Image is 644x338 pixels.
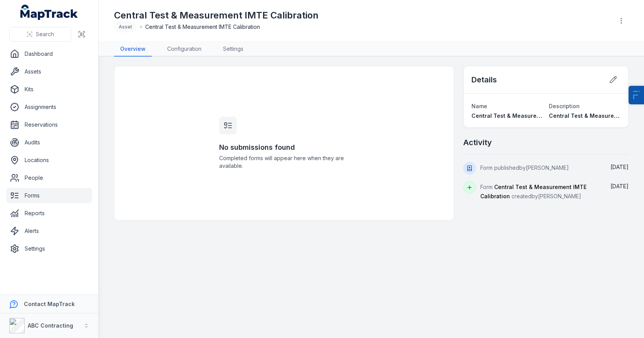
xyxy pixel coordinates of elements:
span: Description [549,103,580,109]
a: MapTrack [20,5,78,20]
a: Reservations [6,117,92,132]
a: Locations [6,152,92,168]
h2: Activity [463,137,492,148]
span: Name [471,103,487,109]
a: Settings [6,241,92,256]
time: 20/08/2025, 9:48:01 am [610,164,629,170]
span: Search [36,30,54,38]
strong: Contact MapTrack [24,301,75,307]
span: Central Test & Measurement IMTE Calibration [145,23,260,31]
span: [DATE] [610,164,629,170]
a: People [6,170,92,186]
a: Configuration [161,42,208,57]
a: Assets [6,64,92,79]
a: Assignments [6,99,92,115]
a: Dashboard [6,46,92,62]
a: Settings [217,42,250,57]
a: Kits [6,82,92,97]
span: [DATE] [610,183,629,189]
strong: ABC Contracting [28,322,73,329]
h1: Central Test & Measurement IMTE Calibration [114,9,319,22]
span: Form published by [PERSON_NAME] [480,164,569,171]
a: Reports [6,206,92,221]
time: 20/08/2025, 9:40:16 am [610,183,629,189]
span: Completed forms will appear here when they are available. [219,154,349,170]
a: Alerts [6,223,92,239]
span: Central Test & Measurement IMTE Calibration [480,184,587,199]
div: Asset [114,22,137,32]
span: Central Test & Measurement IMTE Calibration [471,112,597,119]
a: Overview [114,42,152,57]
button: Search [9,27,71,42]
span: Form created by [PERSON_NAME] [480,184,587,199]
a: Audits [6,135,92,150]
h2: Details [471,74,497,85]
h3: No submissions found [219,142,349,153]
a: Forms [6,188,92,203]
